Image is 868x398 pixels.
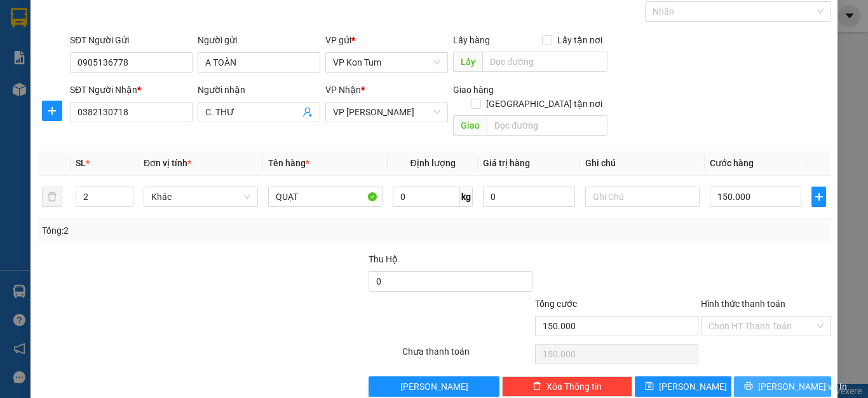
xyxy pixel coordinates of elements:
div: VP gửi [325,33,448,47]
input: Dọc đường [482,52,607,72]
span: Nhận: [109,12,139,25]
span: user-add [302,107,313,117]
div: VP Kon Tum [11,11,100,41]
span: Cước hàng [710,158,754,168]
span: Tên hàng [268,158,309,168]
div: HIẾU [11,41,100,57]
button: printer[PERSON_NAME] và In [734,376,831,397]
span: Tổng cước [535,299,577,309]
span: SL [76,158,86,168]
button: [PERSON_NAME] [369,376,499,397]
span: [PERSON_NAME] [400,380,468,394]
div: Người nhận [198,83,320,97]
span: Gửi: [11,12,31,25]
span: Đơn vị tính [144,158,191,168]
span: Thu Hộ [369,254,398,264]
span: plus [812,192,825,202]
div: 50.000 [107,82,212,100]
div: 0369643561 [11,57,100,75]
div: SĐT Người Gửi [70,33,193,47]
span: [PERSON_NAME] và In [758,380,847,394]
label: Hình thức thanh toán [701,299,785,309]
input: 0 [483,187,574,207]
span: VP Kon Tum [333,53,440,72]
div: 0982070742 [109,57,211,75]
span: Định lượng [410,158,455,168]
span: CC : [107,85,125,99]
span: Khác [151,187,250,206]
span: kg [460,187,473,207]
div: Tổng: 2 [42,224,336,238]
span: Lấy hàng [453,35,490,45]
span: [PERSON_NAME] [659,380,727,394]
input: VD: Bàn, Ghế [268,187,383,207]
span: [GEOGRAPHIC_DATA] tận nơi [481,97,607,111]
div: Chưa thanh toán [401,345,534,367]
button: save[PERSON_NAME] [635,376,732,397]
span: delete [532,381,541,392]
span: printer [744,381,753,392]
span: plus [43,106,62,116]
button: plus [42,101,62,121]
div: VP An Sương [109,11,211,41]
input: Ghi Chú [585,187,700,207]
input: Dọc đường [487,115,607,136]
button: deleteXóa Thông tin [502,376,632,397]
th: Ghi chú [580,151,705,176]
span: Giao [453,115,487,136]
span: save [645,381,654,392]
span: Giao hàng [453,85,494,95]
span: Xóa Thông tin [546,380,602,394]
button: delete [42,187,62,207]
div: SĐT Người Nhận [70,83,193,97]
span: Lấy [453,52,482,72]
span: Lấy tận nơi [552,33,607,47]
button: plus [811,187,826,207]
span: VP Thành Thái [333,103,440,122]
span: Giá trị hàng [483,158,530,168]
span: VP Nhận [325,85,361,95]
div: TIẾN [109,41,211,57]
div: Người gửi [198,33,320,47]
